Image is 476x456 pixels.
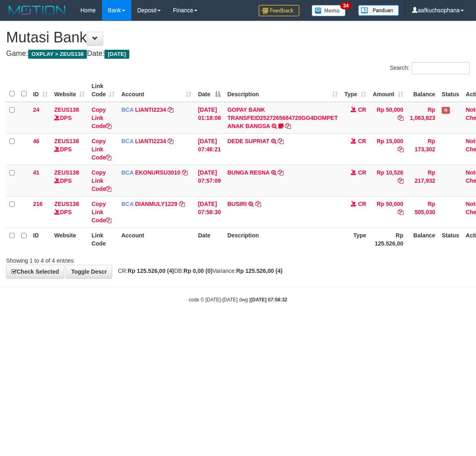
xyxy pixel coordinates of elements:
[88,79,118,102] th: Link Code: activate to sort column ascending
[407,196,438,228] td: Rp 505,030
[66,265,112,279] a: Toggle Descr
[370,196,407,228] td: Rp 50,000
[51,79,88,102] th: Website: activate to sort column ascending
[412,62,470,74] input: Search:
[278,138,283,144] a: Copy DEDE SUPRIAT to clipboard
[407,165,438,196] td: Rp 217,932
[285,123,291,129] a: Copy GOPAY BANK TRANSFEID2527265684720GG4DOMPET ANAK BANGSA to clipboard
[33,201,42,207] span: 216
[184,268,213,274] strong: Rp 0,00 (0)
[224,79,341,102] th: Description: activate to sort column ascending
[442,107,450,114] span: Has Note
[168,106,173,113] a: Copy LIANTI2234 to clipboard
[121,201,133,207] span: BCA
[33,169,40,176] span: 41
[54,138,79,144] a: ZEUS138
[135,138,166,144] a: LIANTI2234
[182,169,188,176] a: Copy EKONURSU3010 to clipboard
[6,50,470,58] h4: Game: Date:
[398,209,403,215] a: Copy Rp 50,000 to clipboard
[341,228,370,251] th: Type
[250,297,287,303] strong: [DATE] 07:58:32
[370,79,407,102] th: Amount: activate to sort column ascending
[51,165,88,196] td: DPS
[358,169,366,176] span: CR
[358,5,399,16] img: panduan.png
[91,201,111,224] a: Copy Link Code
[28,50,87,59] span: OXPLAY > ZEUS138
[195,228,224,251] th: Date
[91,106,111,129] a: Copy Link Code
[438,228,463,251] th: Status
[88,228,118,251] th: Link Code
[227,169,269,176] a: BUNGA RESNA
[168,138,173,144] a: Copy LIANTI2234 to clipboard
[255,201,261,207] a: Copy BUSIRI to clipboard
[121,138,133,144] span: BCA
[195,165,224,196] td: [DATE] 07:57:09
[259,5,299,16] img: Feedback.jpg
[227,138,269,144] a: DEDE SUPRIAT
[6,29,470,46] h1: Mutasi Bank
[118,79,195,102] th: Account: activate to sort column ascending
[370,102,407,134] td: Rp 50,000
[51,228,88,251] th: Website
[54,169,79,176] a: ZEUS138
[128,268,174,274] strong: Rp 125.526,00 (4)
[236,268,283,274] strong: Rp 125.526,00 (4)
[370,165,407,196] td: Rp 10,526
[398,177,403,184] a: Copy Rp 10,526 to clipboard
[312,5,346,16] img: Button%20Memo.svg
[135,201,177,207] a: DIANMULY1229
[51,196,88,228] td: DPS
[398,115,403,121] a: Copy Rp 50,000 to clipboard
[341,79,370,102] th: Type: activate to sort column ascending
[54,106,79,113] a: ZEUS138
[33,106,40,113] span: 24
[30,79,51,102] th: ID: activate to sort column ascending
[390,62,470,74] label: Search:
[358,106,366,113] span: CR
[398,146,403,153] a: Copy Rp 15,000 to clipboard
[407,79,438,102] th: Balance
[114,268,283,274] span: CR: DB: Variance:
[51,133,88,165] td: DPS
[358,138,366,144] span: CR
[407,102,438,134] td: Rp 1,063,823
[135,106,166,113] a: LIANTI2234
[195,133,224,165] td: [DATE] 07:46:21
[227,106,338,129] a: GOPAY BANK TRANSFEID2527265684720GG4DOMPET ANAK BANGSA
[227,201,246,207] a: BUSIRI
[340,2,351,9] span: 34
[6,253,192,265] div: Showing 1 to 4 of 4 entries
[91,169,111,192] a: Copy Link Code
[278,169,283,176] a: Copy BUNGA RESNA to clipboard
[195,102,224,134] td: [DATE] 01:18:08
[118,228,195,251] th: Account
[370,228,407,251] th: Rp 125.526,00
[358,201,366,207] span: CR
[121,169,133,176] span: BCA
[51,102,88,134] td: DPS
[6,265,64,279] a: Check Selected
[370,133,407,165] td: Rp 15,000
[6,4,68,16] img: MOTION_logo.png
[91,138,111,161] a: Copy Link Code
[30,228,51,251] th: ID
[179,201,185,207] a: Copy DIANMULY1229 to clipboard
[195,196,224,228] td: [DATE] 07:58:30
[121,106,133,113] span: BCA
[407,228,438,251] th: Balance
[407,133,438,165] td: Rp 173,302
[104,50,129,59] span: [DATE]
[189,297,288,303] small: code © [DATE]-[DATE] dwg |
[224,228,341,251] th: Description
[54,201,79,207] a: ZEUS138
[195,79,224,102] th: Date: activate to sort column descending
[135,169,180,176] a: EKONURSU3010
[33,138,40,144] span: 46
[438,79,463,102] th: Status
